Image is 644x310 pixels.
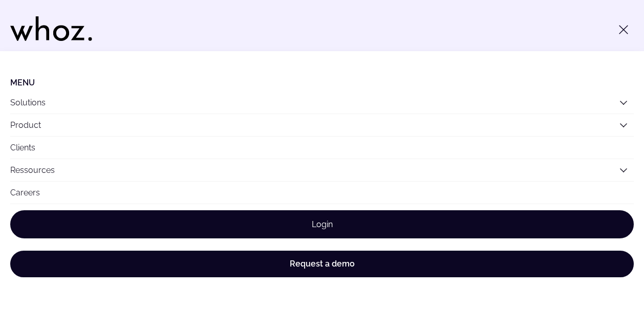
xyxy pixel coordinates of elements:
[613,19,634,40] button: Toggle menu
[10,92,634,114] button: Solutions
[10,182,634,204] a: Careers
[10,137,634,159] a: Clients
[10,78,634,87] li: Menu
[10,114,634,136] button: Product
[10,165,55,175] a: Ressources
[10,251,634,277] a: Request a demo
[10,159,634,181] button: Ressources
[10,210,634,238] a: Login
[10,120,41,130] a: Product
[576,242,630,296] iframe: Chatbot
